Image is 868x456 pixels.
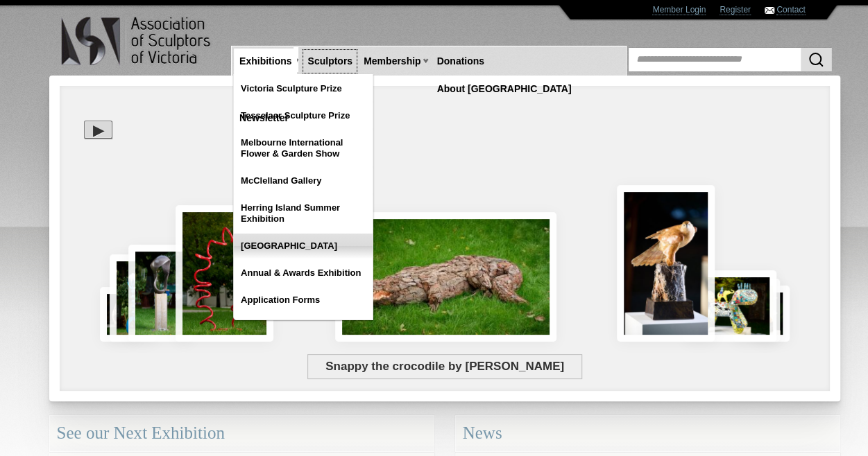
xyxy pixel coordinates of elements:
[432,76,577,102] a: About [GEOGRAPHIC_DATA]
[234,288,373,313] a: Application Forms
[234,195,373,231] a: Herring Island Summer Exhibition
[335,212,556,342] img: Snappy the crocodile
[776,5,805,15] a: Contact
[765,7,774,14] img: Contact ASV
[60,14,213,69] img: logo.png
[307,354,583,379] span: Snappy the crocodile by [PERSON_NAME]
[234,76,373,101] a: Victoria Sculpture Prize
[808,51,824,68] img: Search
[234,49,297,74] a: Exhibitions
[617,185,715,342] img: Brown Goshawk “On the Lookout”
[302,49,358,74] a: Sculptors
[49,415,434,452] div: See our Next Exhibition
[234,234,373,258] a: [GEOGRAPHIC_DATA]
[234,261,373,286] a: Annual & Awards Exhibition
[358,49,426,74] a: Membership
[234,105,294,131] a: Newsletter
[432,49,490,74] a: Donations
[234,130,373,166] a: Melbourne International Flower & Garden Show
[234,168,373,193] a: McClelland Gallery
[234,103,373,128] a: Tesselaar Sculpture Prize
[455,415,840,452] div: News
[683,270,776,342] img: Circus Dog
[176,205,274,342] img: Closed Circuit
[720,5,751,15] a: Register
[652,5,706,15] a: Member Login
